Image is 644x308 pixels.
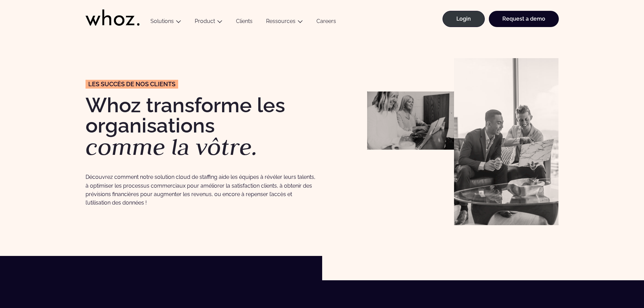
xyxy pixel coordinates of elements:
[266,18,295,24] a: Ressources
[88,81,175,87] span: les succès de nos CLIENTS
[489,11,559,27] a: Request a demo
[367,92,454,149] img: Success Stories Whoz
[86,173,315,207] p: Découvrez comment notre solution cloud de staffing aide les équipes à révéler leurs talents, à op...
[310,18,343,27] a: Careers
[443,11,485,27] a: Login
[454,58,559,225] img: Clients Whoz
[188,18,229,27] button: Product
[259,18,310,27] button: Ressources
[195,18,215,24] a: Product
[86,132,258,162] em: comme la vôtre.
[229,18,259,27] a: Clients
[86,95,315,159] h1: Whoz transforme les organisations
[144,18,188,27] button: Solutions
